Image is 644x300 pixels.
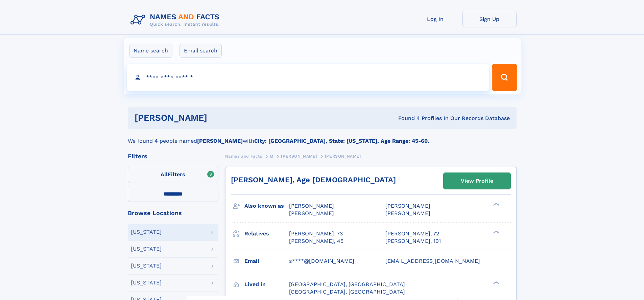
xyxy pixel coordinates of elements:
a: [PERSON_NAME], 101 [385,237,441,245]
a: [PERSON_NAME], 72 [385,230,439,237]
span: [PERSON_NAME] [289,210,334,216]
div: We found 4 people named with . [128,129,517,145]
span: [GEOGRAPHIC_DATA], [GEOGRAPHIC_DATA] [289,289,405,295]
span: [GEOGRAPHIC_DATA], [GEOGRAPHIC_DATA] [289,281,405,287]
a: Sign Up [462,11,517,27]
span: [PERSON_NAME] [385,203,430,209]
div: View Profile [461,173,493,189]
b: City: [GEOGRAPHIC_DATA], State: [US_STATE], Age Range: 45-60 [254,138,428,144]
div: Filters [128,153,218,159]
div: Browse Locations [128,210,218,216]
span: [EMAIL_ADDRESS][DOMAIN_NAME] [385,258,480,264]
div: [US_STATE] [131,263,162,269]
div: Found 4 Profiles In Our Records Database [303,115,510,122]
label: Email search [180,44,222,58]
span: [PERSON_NAME] [281,154,317,159]
div: [US_STATE] [131,246,162,252]
a: View Profile [444,173,510,189]
a: Names and Facts [225,152,262,160]
button: Search Button [492,64,517,91]
label: Filters [128,167,218,183]
a: [PERSON_NAME] [281,152,317,160]
span: [PERSON_NAME] [289,203,334,209]
a: [PERSON_NAME], 73 [289,230,343,237]
h1: [PERSON_NAME] [135,114,303,122]
span: [PERSON_NAME] [325,154,361,159]
h3: Email [244,255,289,267]
span: All [161,171,168,178]
label: Name search [129,44,172,58]
input: search input [127,64,489,91]
b: [PERSON_NAME] [197,138,243,144]
a: Log In [408,11,462,27]
h3: Lived in [244,279,289,290]
a: [PERSON_NAME], Age [DEMOGRAPHIC_DATA] [231,176,396,184]
span: M [270,154,273,159]
h3: Relatives [244,228,289,239]
div: ❯ [492,202,500,207]
div: ❯ [492,280,500,285]
img: Logo Names and Facts [128,11,225,29]
span: [PERSON_NAME] [385,210,430,216]
div: [US_STATE] [131,280,162,285]
div: [US_STATE] [131,229,162,235]
h3: Also known as [244,200,289,212]
a: [PERSON_NAME], 45 [289,237,343,245]
a: M [270,152,273,160]
div: ❯ [492,230,500,234]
